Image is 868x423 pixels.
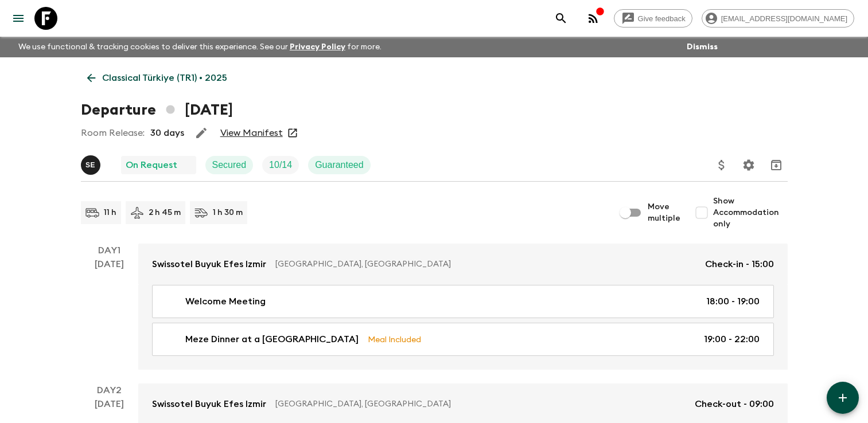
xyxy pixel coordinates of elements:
[185,295,266,308] p: Welcome Meeting
[104,207,116,218] p: 11 h
[152,397,266,411] p: Swissotel Buyuk Efes Izmir
[7,7,30,30] button: menu
[220,127,283,139] a: View Manifest
[269,158,292,172] p: 10 / 14
[704,332,760,346] p: 19:00 - 22:00
[205,156,254,174] div: Secured
[275,398,686,410] p: [GEOGRAPHIC_DATA], [GEOGRAPHIC_DATA]
[150,126,184,140] p: 30 days
[81,155,103,175] button: SE
[765,154,788,177] button: Archive (Completed, Cancelled or Unsynced Departures only)
[275,258,696,270] p: [GEOGRAPHIC_DATA], [GEOGRAPHIC_DATA]
[614,9,692,28] a: Give feedback
[550,7,573,30] button: search adventures
[695,397,774,411] p: Check-out - 09:00
[152,323,774,356] a: Meze Dinner at a [GEOGRAPHIC_DATA]Meal Included19:00 - 22:00
[81,383,138,397] p: Day 2
[102,71,227,85] p: Classical Türkiye (TR1) • 2025
[81,126,145,140] p: Room Release:
[126,158,177,172] p: On Request
[262,156,299,174] div: Trip Fill
[213,207,243,218] p: 1 h 30 m
[368,333,421,346] p: Meal Included
[713,195,788,230] span: Show Accommodation only
[152,285,774,318] a: Welcome Meeting18:00 - 19:00
[737,154,760,177] button: Settings
[632,14,692,23] span: Give feedback
[185,332,359,346] p: Meze Dinner at a [GEOGRAPHIC_DATA]
[212,158,247,172] p: Secured
[710,154,733,177] button: Update Price, Early Bird Discount and Costs
[715,14,854,23] span: [EMAIL_ADDRESS][DOMAIN_NAME]
[85,160,95,170] p: S E
[81,159,103,168] span: Süleyman Erköse
[81,66,233,89] a: Classical Türkiye (TR1) • 2025
[95,257,124,370] div: [DATE]
[706,295,760,308] p: 18:00 - 19:00
[705,257,774,271] p: Check-in - 15:00
[684,39,721,55] button: Dismiss
[138,244,788,285] a: Swissotel Buyuk Efes Izmir[GEOGRAPHIC_DATA], [GEOGRAPHIC_DATA]Check-in - 15:00
[81,99,233,122] h1: Departure [DATE]
[702,9,854,28] div: [EMAIL_ADDRESS][DOMAIN_NAME]
[149,207,181,218] p: 2 h 45 m
[14,37,386,57] p: We use functional & tracking cookies to deliver this experience. See our for more.
[81,244,138,257] p: Day 1
[648,201,681,224] span: Move multiple
[152,257,266,271] p: Swissotel Buyuk Efes Izmir
[315,158,364,172] p: Guaranteed
[290,43,345,51] a: Privacy Policy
